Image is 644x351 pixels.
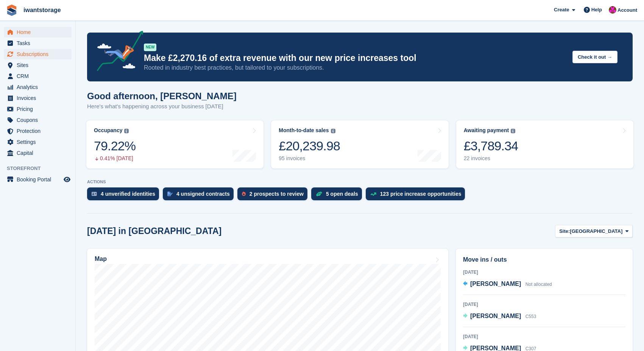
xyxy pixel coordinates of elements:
span: Sites [17,60,62,70]
a: menu [4,27,72,37]
div: [DATE] [463,333,625,340]
div: 4 unverified identities [101,191,155,197]
h2: [DATE] in [GEOGRAPHIC_DATA] [87,226,221,236]
img: verify_identity-adf6edd0f0f0b5bbfe63781bf79b02c33cf7c696d77639b501bdc392416b5a36.svg [92,192,97,196]
img: stora-icon-8386f47178a22dfd0bd8f6a31ec36ba5ce8667c1dd55bd0f319d3a0aa187defe.svg [6,5,17,16]
img: price-adjustments-announcement-icon-8257ccfd72463d97f412b2fc003d46551f7dbcb40ab6d574587a9cd5c0d94... [90,31,143,74]
span: Protection [17,126,62,136]
a: menu [4,82,72,92]
img: price_increase_opportunities-93ffe204e8149a01c8c9dc8f82e8f89637d9d84a8eef4429ea346261dce0b2c0.svg [370,192,376,196]
a: menu [4,104,72,114]
p: Make £2,270.16 of extra revenue with our new price increases tool [144,53,566,64]
div: 123 price increase opportunities [380,191,462,197]
span: Subscriptions [17,49,62,59]
span: Help [591,6,602,14]
div: Month-to-date sales [279,127,329,134]
a: menu [4,49,72,59]
a: menu [4,126,72,136]
span: [PERSON_NAME] [470,281,521,287]
p: Here's what's happening across your business [DATE] [87,102,237,111]
img: contract_signature_icon-13c848040528278c33f63329250d36e43548de30e8caae1d1a13099fd9432cc5.svg [167,192,173,196]
img: icon-info-grey-7440780725fd019a000dd9b08b2336e03edf1995a4989e88bcd33f0948082b44.svg [124,129,129,133]
a: Awaiting payment £3,789.34 22 invoices [456,120,633,168]
a: 4 unverified identities [87,187,163,204]
img: Jonathan [609,6,616,14]
div: 2 prospects to review [249,191,304,197]
div: 5 open deals [326,191,358,197]
span: Capital [17,148,62,158]
span: CRM [17,71,62,81]
span: Site: [559,228,570,235]
span: Coupons [17,115,62,125]
div: [DATE] [463,269,625,276]
div: [DATE] [463,301,625,308]
a: Month-to-date sales £20,239.98 95 invoices [271,120,448,168]
a: menu [4,174,72,185]
div: 4 unsigned contracts [176,191,230,197]
img: icon-info-grey-7440780725fd019a000dd9b08b2336e03edf1995a4989e88bcd33f0948082b44.svg [511,129,515,133]
a: Occupancy 79.22% 0.41% [DATE] [86,120,264,168]
h1: Good afternoon, [PERSON_NAME] [87,91,237,101]
div: NEW [144,44,156,51]
a: menu [4,71,72,81]
button: Site: [GEOGRAPHIC_DATA] [555,225,633,237]
img: deal-1b604bf984904fb50ccaf53a9ad4b4a5d6e5aea283cecdc64d6e3604feb123c2.svg [316,191,322,197]
div: 22 invoices [464,155,518,162]
a: menu [4,60,72,70]
span: Create [554,6,569,14]
span: Account [617,6,637,14]
a: Preview store [62,175,72,184]
a: menu [4,38,72,48]
h2: Map [95,256,107,262]
button: Check it out → [572,51,617,63]
h2: Move ins / outs [463,255,625,264]
span: [PERSON_NAME] [470,313,521,319]
a: 123 price increase opportunities [366,187,469,204]
span: Home [17,27,62,37]
div: £3,789.34 [464,138,518,154]
img: prospect-51fa495bee0391a8d652442698ab0144808aea92771e9ea1ae160a38d050c398.svg [242,192,246,196]
span: Settings [17,137,62,147]
span: Booking Portal [17,174,62,185]
div: £20,239.98 [279,138,340,154]
span: Invoices [17,93,62,103]
a: [PERSON_NAME] Not allocated [463,279,552,289]
span: C553 [525,314,536,319]
span: Analytics [17,82,62,92]
img: icon-info-grey-7440780725fd019a000dd9b08b2336e03edf1995a4989e88bcd33f0948082b44.svg [331,129,335,133]
p: ACTIONS [87,179,633,184]
div: 79.22% [94,138,136,154]
a: 5 open deals [311,187,366,204]
span: Not allocated [525,282,552,287]
a: menu [4,148,72,158]
div: Awaiting payment [464,127,509,134]
div: Occupancy [94,127,122,134]
div: 0.41% [DATE] [94,155,136,162]
p: Rooted in industry best practices, but tailored to your subscriptions. [144,64,566,72]
a: 4 unsigned contracts [163,187,237,204]
span: [GEOGRAPHIC_DATA] [570,228,622,235]
span: Tasks [17,38,62,48]
span: Storefront [7,165,75,172]
a: iwantstorage [20,4,64,16]
span: Pricing [17,104,62,114]
a: menu [4,115,72,125]
a: menu [4,137,72,147]
a: [PERSON_NAME] C553 [463,312,536,321]
a: 2 prospects to review [237,187,311,204]
a: menu [4,93,72,103]
div: 95 invoices [279,155,340,162]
